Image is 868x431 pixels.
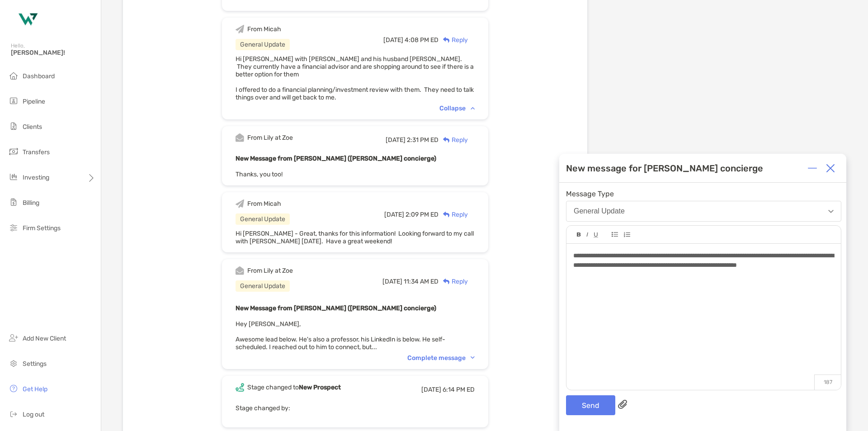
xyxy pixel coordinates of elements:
img: Close [826,164,835,173]
span: Add New Client [23,335,66,342]
p: 187 [814,374,841,390]
img: billing icon [8,197,19,208]
span: [DATE] [384,211,404,218]
img: Editor control icon [577,232,581,237]
span: [DATE] [383,36,403,44]
img: dashboard icon [8,70,19,81]
div: Reply [439,277,468,286]
img: clients icon [8,121,19,132]
span: Thanks, you too! [236,171,283,178]
div: Reply [439,35,468,45]
img: Reply icon [443,212,450,218]
img: Chevron icon [471,107,475,109]
span: [DATE] [382,278,402,285]
img: Event icon [236,199,244,208]
img: transfers icon [8,146,19,157]
span: Transfers [23,148,50,156]
img: Reply icon [443,279,450,284]
span: 2:09 PM ED [406,211,439,218]
img: pipeline icon [8,95,19,106]
span: 4:08 PM ED [405,36,439,44]
span: [DATE] [386,136,406,144]
div: Collapse [439,104,475,112]
div: From Micah [247,25,281,33]
span: Get Help [23,385,47,393]
b: New Message from [PERSON_NAME] ([PERSON_NAME] concierge) [236,304,436,312]
div: From Micah [247,200,281,208]
img: Editor control icon [612,232,618,237]
div: General Update [236,280,290,292]
img: Open dropdown arrow [828,210,834,213]
span: [DATE] [421,386,441,393]
span: Pipeline [23,98,45,105]
span: [PERSON_NAME]! [11,49,95,57]
img: paperclip attachments [618,400,627,409]
img: firm-settings icon [8,222,19,233]
span: 11:34 AM ED [404,278,439,285]
img: logout icon [8,408,19,419]
span: Dashboard [23,72,55,80]
img: settings icon [8,358,19,369]
img: Event icon [236,25,244,33]
div: New message for [PERSON_NAME] concierge [566,163,763,174]
span: Hey [PERSON_NAME], Awesome lead below. He's also a professor, his LinkedIn is below. He self-sche... [236,320,445,351]
img: Reply icon [443,137,450,143]
p: Stage changed by: [236,403,475,414]
img: Expand or collapse [808,164,817,173]
div: From Lily at Zoe [247,134,293,142]
b: New Prospect [299,384,341,391]
div: Stage changed to [247,384,341,391]
button: Send [566,395,615,415]
img: Chevron icon [471,356,475,359]
b: New Message from [PERSON_NAME] ([PERSON_NAME] concierge) [236,155,436,162]
img: Event icon [236,266,244,275]
span: Settings [23,360,47,368]
img: Editor control icon [586,232,588,237]
div: General Update [236,39,290,50]
img: Event icon [236,133,244,142]
img: add_new_client icon [8,332,19,343]
img: get-help icon [8,383,19,394]
img: Editor control icon [623,232,630,237]
span: 2:31 PM ED [407,136,439,144]
span: Clients [23,123,42,131]
span: Log out [23,411,44,418]
span: Hi [PERSON_NAME] - Great, thanks for this information! Looking forward to my call with [PERSON_NA... [236,230,474,245]
img: Reply icon [443,37,450,43]
img: Editor control icon [594,232,598,237]
span: 6:14 PM ED [443,386,475,393]
span: Billing [23,199,39,207]
div: Reply [439,210,468,219]
img: investing icon [8,171,19,182]
span: Hi [PERSON_NAME] with [PERSON_NAME] and his husband [PERSON_NAME]. They currently have a financia... [236,55,474,101]
span: Message Type [566,189,841,198]
img: Event icon [236,383,244,392]
span: Firm Settings [23,224,61,232]
button: General Update [566,201,841,222]
div: Reply [439,135,468,145]
img: Zoe Logo [11,4,43,36]
div: From Lily at Zoe [247,267,293,275]
div: Complete message [407,354,475,362]
span: Investing [23,174,49,181]
div: General Update [236,213,290,225]
div: General Update [574,207,625,215]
